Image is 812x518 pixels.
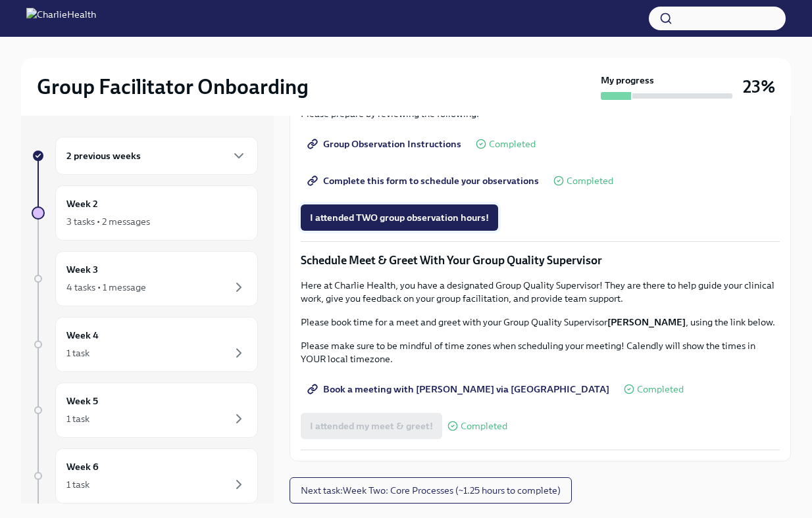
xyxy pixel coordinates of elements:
h6: Week 6 [66,459,99,474]
h6: Week 5 [66,394,98,408]
strong: My progress [601,74,654,87]
div: 1 task [66,346,89,360]
span: Completed [567,176,613,186]
button: I attended TWO group observation hours! [301,204,498,231]
img: CharlieHealth [26,8,96,29]
a: Book a meeting with [PERSON_NAME] via [GEOGRAPHIC_DATA] [301,376,619,402]
p: Please book time for a meet and greet with your Group Quality Supervisor , using the link below. [301,316,780,329]
div: 1 task [66,478,89,491]
p: Here at Charlie Health, you have a designated Group Quality Supervisor! They are there to help gu... [301,279,780,305]
span: Group Observation Instructions [310,137,461,151]
h6: Week 3 [66,262,98,277]
a: Week 23 tasks • 2 messages [32,185,258,241]
div: 3 tasks • 2 messages [66,215,150,228]
h2: Group Facilitator Onboarding [37,74,309,100]
h6: 2 previous weeks [66,149,141,163]
span: Next task : Week Two: Core Processes (~1.25 hours to complete) [301,484,561,497]
span: Completed [489,139,536,149]
div: 2 previous weeks [55,137,258,175]
a: Week 34 tasks • 1 message [32,251,258,306]
span: Completed [461,421,507,431]
span: Completed [637,385,684,394]
p: Please make sure to be mindful of time zones when scheduling your meeting! Calendly will show the... [301,339,780,365]
span: I attended TWO group observation hours! [310,211,489,224]
button: Next task:Week Two: Core Processes (~1.25 hours to complete) [290,477,572,504]
span: Book a meeting with [PERSON_NAME] via [GEOGRAPHIC_DATA] [310,383,609,396]
div: 1 task [66,412,89,425]
a: Week 61 task [32,448,258,504]
div: 4 tasks • 1 message [66,281,146,294]
a: Week 41 task [32,317,258,372]
p: Schedule Meet & Greet With Your Group Quality Supervisor [301,252,780,268]
h6: Week 4 [66,328,99,342]
a: Complete this form to schedule your observations [301,168,548,194]
a: Group Observation Instructions [301,131,470,157]
a: Week 51 task [32,383,258,438]
h6: Week 2 [66,197,98,211]
h3: 23% [743,75,775,99]
strong: [PERSON_NAME] [607,316,686,328]
span: Complete this form to schedule your observations [310,174,539,187]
